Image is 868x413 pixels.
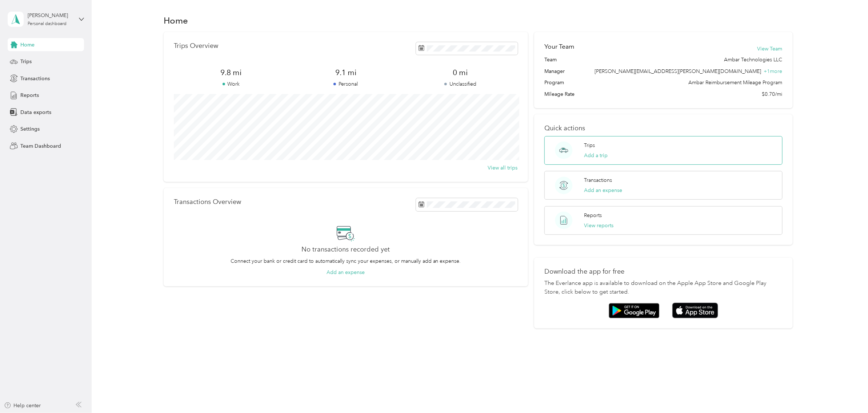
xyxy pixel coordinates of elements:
[174,42,218,50] p: Trips Overview
[584,212,602,219] p: Reports
[231,257,461,265] p: Connect your bank or credit card to automatically sync your expenses, or manually add an expense.
[584,142,595,149] p: Trips
[584,187,623,194] button: Add an expense
[28,22,67,26] div: Personal dashboard
[288,80,403,88] p: Personal
[544,90,575,98] span: Mileage Rate
[288,68,403,78] span: 9.1 mi
[764,68,783,74] span: + 1 more
[164,17,188,24] h1: Home
[20,41,35,49] span: Home
[20,58,32,65] span: Trips
[4,402,41,409] button: Help center
[174,80,288,88] p: Work
[544,279,782,297] p: The Everlance app is available to download on the Apple App Store and Google Play Store, click be...
[584,176,612,184] p: Transactions
[301,246,390,253] h2: No transactions recorded yet
[403,80,517,88] p: Unclassified
[28,12,73,19] div: [PERSON_NAME]
[827,372,868,413] iframe: Everlance-gr Chat Button Frame
[762,90,783,98] span: $0.70/mi
[544,42,574,51] h2: Your Team
[584,222,614,229] button: View reports
[544,268,782,275] p: Download the app for free
[488,164,518,172] button: View all trips
[174,198,241,206] p: Transactions Overview
[20,109,51,116] span: Data exports
[595,68,761,74] span: [PERSON_NAME][EMAIL_ADDRESS][PERSON_NAME][DOMAIN_NAME]
[689,79,783,86] span: Ambar Reimbursement Mileage Program
[20,125,40,133] span: Settings
[544,124,782,132] p: Quick actions
[609,303,660,318] img: Google play
[584,152,608,159] button: Add a trip
[544,79,564,86] span: Program
[757,45,783,53] button: View Team
[724,56,783,64] span: Ambar Technologies LLC
[20,142,61,150] span: Team Dashboard
[403,68,517,78] span: 0 mi
[544,68,565,75] span: Manager
[544,56,557,64] span: Team
[174,68,288,78] span: 9.8 mi
[20,75,50,82] span: Transactions
[327,269,365,276] button: Add an expense
[20,91,39,99] span: Reports
[672,303,718,318] img: App store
